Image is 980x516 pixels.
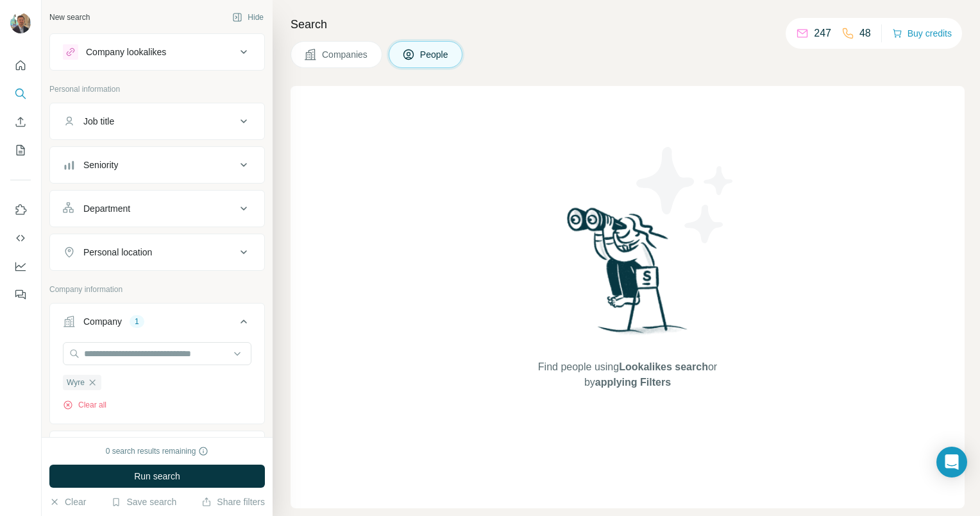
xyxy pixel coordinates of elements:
[49,465,265,488] button: Run search
[83,246,152,259] div: Personal location
[106,445,209,457] div: 0 search results remaining
[49,284,265,295] p: Company information
[50,306,264,342] button: Company1
[50,150,264,180] button: Seniority
[201,495,265,508] button: Share filters
[561,204,695,347] img: Surfe Illustration - Woman searching with binoculars
[130,316,144,327] div: 1
[10,110,31,133] button: Enrich CSV
[291,15,965,33] h4: Search
[49,495,86,508] button: Clear
[814,26,831,41] p: 247
[49,12,90,23] div: New search
[67,377,85,388] span: Wyre
[83,202,130,215] div: Department
[83,115,114,128] div: Job title
[50,106,264,137] button: Job title
[10,82,31,105] button: Search
[628,137,743,253] img: Surfe Illustration - Stars
[50,193,264,224] button: Department
[10,283,31,306] button: Feedback
[322,48,369,61] span: Companies
[420,48,450,61] span: People
[619,361,708,372] span: Lookalikes search
[134,470,180,483] span: Run search
[595,377,671,388] span: applying Filters
[936,447,967,477] div: Open Intercom Messenger
[111,495,176,508] button: Save search
[49,83,265,95] p: Personal information
[50,37,264,67] button: Company lookalikes
[50,434,264,465] button: Industry
[63,399,106,411] button: Clear all
[10,139,31,162] button: My lists
[50,237,264,268] button: Personal location
[223,8,273,27] button: Hide
[10,255,31,278] button: Dashboard
[10,227,31,250] button: Use Surfe API
[892,24,952,42] button: Buy credits
[859,26,871,41] p: 48
[10,13,31,33] img: Avatar
[10,198,31,221] button: Use Surfe on LinkedIn
[83,315,122,328] div: Company
[525,359,730,390] span: Find people using or by
[10,54,31,77] button: Quick start
[86,46,166,58] div: Company lookalikes
[83,159,118,171] div: Seniority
